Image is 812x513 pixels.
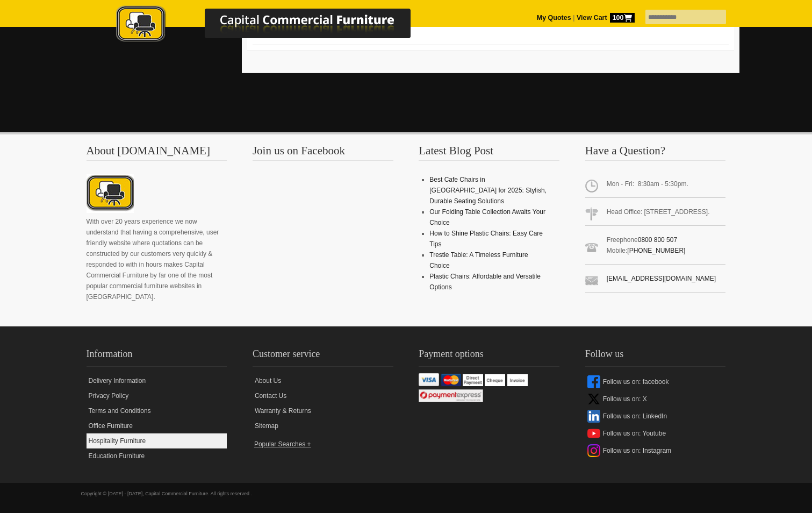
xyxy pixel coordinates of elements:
a: Delivery Information [87,373,227,388]
img: About CCFNZ Logo [87,174,134,213]
a: Follow us on: LinkedIn [585,408,726,425]
a: Follow us on: Instagram [585,442,726,459]
img: VISA [419,373,439,386]
a: How to Shine Plastic Chairs: Easy Care Tips [429,230,543,248]
img: linkedin-icon [587,410,600,423]
a: Office Furniture [87,418,227,433]
a: Privacy Policy [87,388,227,403]
a: [PHONE_NUMBER] [627,247,685,254]
a: Plastic Chairs: Affordable and Versatile Options [429,273,541,291]
strong: View Cart [577,14,635,22]
a: 0800 800 507 [638,236,677,244]
a: My Quotes [537,14,571,22]
a: Follow us on: Youtube [585,425,726,442]
img: Mastercard [441,374,461,386]
img: Invoice [507,374,528,386]
a: Warranty & Returns [253,403,393,418]
h2: Customer service [253,346,393,367]
a: Follow us on: X [585,390,726,408]
span: Mon - Fri: 8:30am - 5:30pm. [585,174,726,198]
img: x-icon [587,393,600,405]
a: Hospitality Furniture [87,433,227,448]
img: Cheque [485,374,505,386]
a: Sitemap [253,418,393,433]
a: [EMAIL_ADDRESS][DOMAIN_NAME] [607,275,716,282]
a: Best Cafe Chairs in [GEOGRAPHIC_DATA] for 2025: Stylish, Durable Seating Solutions [429,176,547,205]
h2: Information [87,346,227,367]
a: About Us [253,373,393,388]
a: Our Folding Table Collection Awaits Your Choice [429,208,545,226]
img: Direct Payment [463,374,483,386]
a: Capital Commercial Furniture Logo [87,5,463,48]
h2: Payment options [419,346,559,367]
p: With over 20 years experience we now understand that having a comprehensive, user friendly websit... [87,216,227,302]
h3: About [DOMAIN_NAME] [87,145,227,161]
h2: Follow us [585,346,726,367]
span: 100 [610,13,635,23]
iframe: fb:page Facebook Social Plugin [253,174,392,293]
a: Education Furniture [87,448,227,464]
img: facebook-icon [587,375,600,388]
a: Follow us on: facebook [585,373,726,390]
a: Terms and Conditions [87,403,227,418]
span: Head Office: [STREET_ADDRESS]. [585,202,726,226]
span: Copyright © [DATE] - [DATE], Capital Commercial Furniture. All rights reserved . [81,491,252,496]
img: youtube-icon [587,427,600,440]
span: Freephone Mobile: [585,230,726,265]
img: instagram-icon [587,444,600,457]
img: Capital Commercial Furniture Logo [87,5,463,45]
a: Trestle Table: A Timeless Furniture Choice [429,251,528,269]
a: Contact Us [253,388,393,403]
a: View Cart100 [574,14,634,22]
h3: Have a Question? [585,145,726,161]
img: Windcave / Payment Express [419,389,483,402]
h3: Latest Blog Post [419,145,559,161]
h3: Join us on Facebook [253,145,393,161]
